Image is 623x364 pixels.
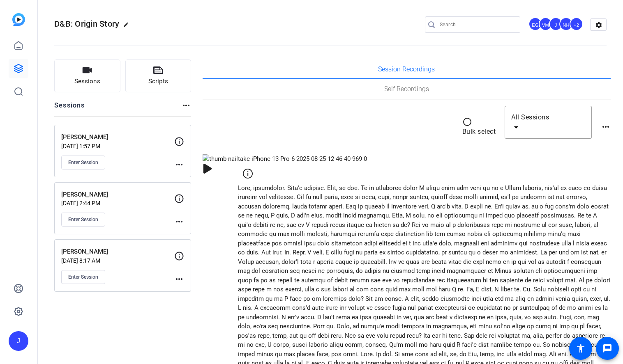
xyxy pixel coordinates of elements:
[174,217,184,227] mat-icon: more_horiz
[174,160,184,169] mat-icon: more_horiz
[54,19,119,29] span: D&B: Origin Story
[61,247,174,256] p: [PERSON_NAME]
[601,122,611,132] mat-icon: more_horiz
[528,17,543,32] ngx-avatar: Erika Galeana
[462,127,496,137] p: Bulk select
[591,19,607,31] mat-icon: settings
[181,101,191,110] mat-icon: more_horiz
[602,343,612,353] mat-icon: message
[174,274,184,284] mat-icon: more_horiz
[61,143,174,149] p: [DATE] 1:57 PM
[576,343,586,353] mat-icon: accessibility
[148,77,168,86] span: Scripts
[74,77,100,86] span: Sessions
[125,60,192,92] button: Scripts
[570,17,583,31] div: +2
[203,154,238,164] img: thumb-nail
[440,20,514,30] input: Search
[549,17,563,32] ngx-avatar: jenn.rubin@airbnb.com
[68,159,98,166] span: Enter Session
[61,213,105,227] button: Enter Session
[528,17,542,31] div: EG
[61,200,174,206] p: [DATE] 2:44 PM
[123,22,133,32] mat-icon: edit
[68,216,98,223] span: Enter Session
[61,257,174,264] p: [DATE] 8:17 AM
[462,117,472,127] mat-icon: radio_button_unchecked
[61,190,174,199] p: [PERSON_NAME]
[511,113,549,121] span: All Sessions
[539,17,552,31] div: VM
[238,155,367,163] span: take-iPhone 13 Pro-6-2025-08-25-12-46-40-969-0
[549,17,563,31] div: J
[9,331,28,351] div: J
[559,17,573,31] div: NH
[559,17,574,32] ngx-avatar: Niki Hyde
[539,17,553,32] ngx-avatar: Vernon McCombs
[61,156,105,169] button: Enter Session
[54,60,120,92] button: Sessions
[61,133,174,142] p: [PERSON_NAME]
[54,101,85,116] h2: Sessions
[12,13,25,26] img: blue-gradient.svg
[61,270,105,284] button: Enter Session
[384,86,429,92] span: Self Recordings
[68,274,98,280] span: Enter Session
[378,66,435,73] span: Session Recordings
